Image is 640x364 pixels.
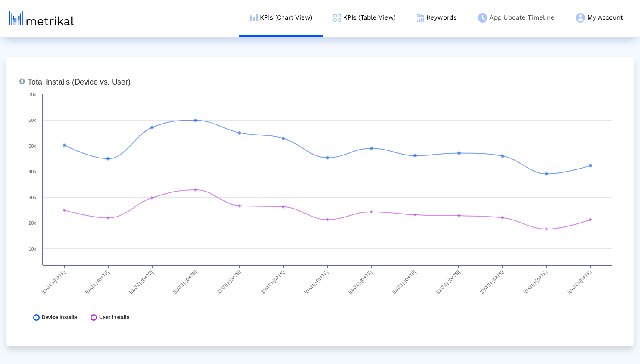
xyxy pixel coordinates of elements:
text: [DATE]-[DATE] [304,269,329,295]
span: User Installs [99,314,129,321]
text: [DATE]-[DATE] [85,269,110,295]
span: Device Installs [42,314,77,321]
text: 50k [28,144,36,149]
text: 70k [28,92,36,97]
img: keywords.png [417,14,424,22]
text: [DATE]-[DATE] [216,269,242,295]
img: app-update-menu-icon.png [478,13,487,23]
text: [DATE]-[DATE] [566,269,592,295]
text: 30k [28,195,36,200]
text: [DATE]-[DATE] [347,269,373,295]
text: [DATE]-[DATE] [391,269,417,295]
img: metrical-logo-light.png [9,11,74,25]
text: [DATE]-[DATE] [479,269,504,295]
text: [DATE]-[DATE] [435,269,461,295]
text: 20k [28,220,36,226]
text: 60k [28,118,36,123]
text: [DATE]-[DATE] [172,269,198,295]
text: [DATE]-[DATE] [260,269,285,295]
tspan: Total Installs (Device vs. User) [28,78,131,86]
text: [DATE]-[DATE] [40,269,66,295]
text: 10k [28,246,36,251]
img: kpi-table-menu-icon.png [333,14,341,22]
text: [DATE]-[DATE] [128,269,154,295]
img: my-account-menu-icon.png [576,13,585,23]
text: [DATE]-[DATE] [523,269,548,295]
text: 40k [28,169,36,174]
img: kpi-chart-menu-icon.png [250,14,258,21]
